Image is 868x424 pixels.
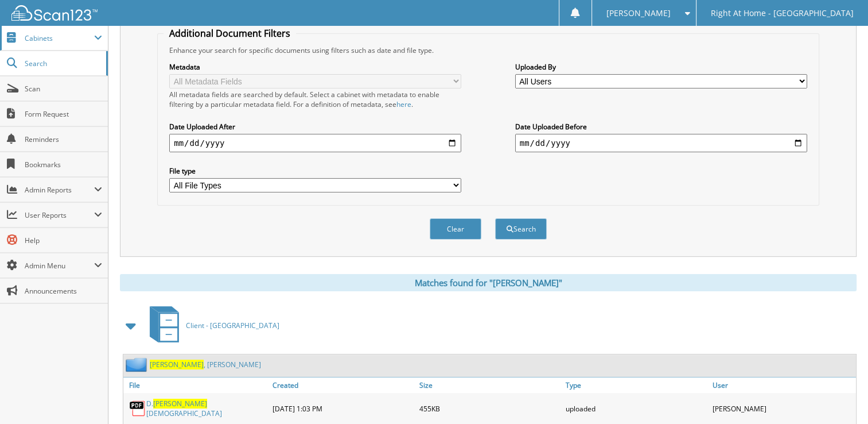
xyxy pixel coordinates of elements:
label: Date Uploaded Before [515,122,807,132]
div: Matches found for "[PERSON_NAME]" [120,274,857,291]
div: [PERSON_NAME] [710,396,856,421]
a: Size [417,377,563,393]
span: Scan [25,84,102,94]
span: Admin Reports [25,185,94,195]
a: D.[PERSON_NAME][DEMOGRAPHIC_DATA] [146,399,267,418]
img: scan123-logo-white.svg [11,5,98,21]
span: Client - [GEOGRAPHIC_DATA] [186,321,279,330]
a: [PERSON_NAME], [PERSON_NAME] [150,360,261,369]
img: PDF.png [129,400,146,417]
span: Cabinets [25,33,94,43]
label: Uploaded By [515,62,807,72]
span: [PERSON_NAME] [150,360,204,369]
span: Form Request [25,109,102,119]
legend: Additional Document Filters [164,27,296,40]
iframe: Chat Widget [811,369,868,424]
a: User [710,377,856,393]
span: Help [25,236,102,245]
a: Created [270,377,416,393]
span: Announcements [25,286,102,296]
a: File [123,377,270,393]
span: [PERSON_NAME] [606,10,671,17]
span: [PERSON_NAME] [153,399,207,408]
a: Client - [GEOGRAPHIC_DATA] [143,303,279,348]
input: start [169,134,461,152]
span: Bookmarks [25,160,102,169]
span: Search [25,59,100,68]
div: All metadata fields are searched by default. Select a cabinet with metadata to enable filtering b... [169,90,461,109]
label: Metadata [169,62,461,72]
div: [DATE] 1:03 PM [270,396,416,421]
div: uploaded [563,396,709,421]
a: here [396,99,411,109]
img: folder2.png [126,357,150,372]
span: Admin Menu [25,261,94,271]
button: Search [495,218,547,240]
div: Enhance your search for specific documents using filters such as date and file type. [164,45,813,55]
span: Reminders [25,134,102,144]
button: Clear [430,218,481,240]
label: File type [169,166,461,176]
label: Date Uploaded After [169,122,461,132]
input: end [515,134,807,152]
a: Type [563,377,709,393]
div: 455KB [417,396,563,421]
span: Right At Home - [GEOGRAPHIC_DATA] [711,10,854,17]
span: User Reports [25,210,94,220]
